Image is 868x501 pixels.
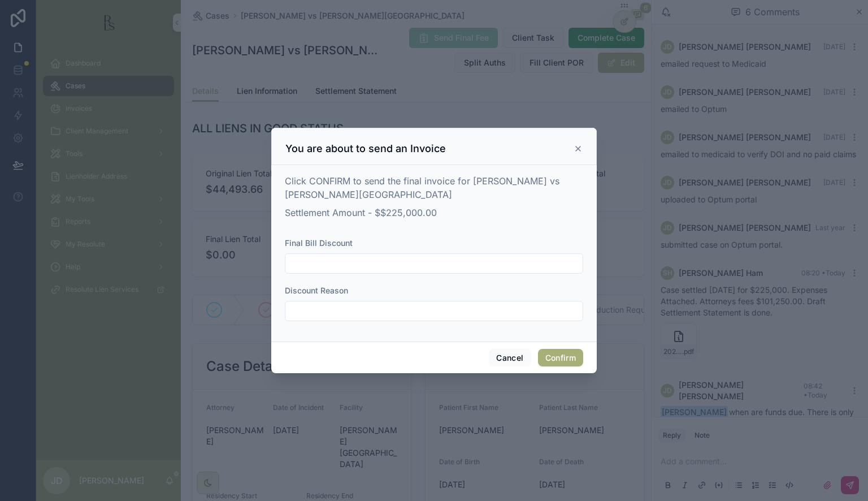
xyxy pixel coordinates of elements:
[285,206,583,219] p: Settlement Amount - $$225,000.00
[489,349,531,367] button: Cancel
[285,286,348,295] span: Discount Reason
[285,142,446,156] h3: You are about to send an Invoice
[285,238,353,248] span: Final Bill Discount
[538,349,583,367] button: Confirm
[285,174,583,201] p: Click CONFIRM to send the final invoice for [PERSON_NAME] vs [PERSON_NAME][GEOGRAPHIC_DATA]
